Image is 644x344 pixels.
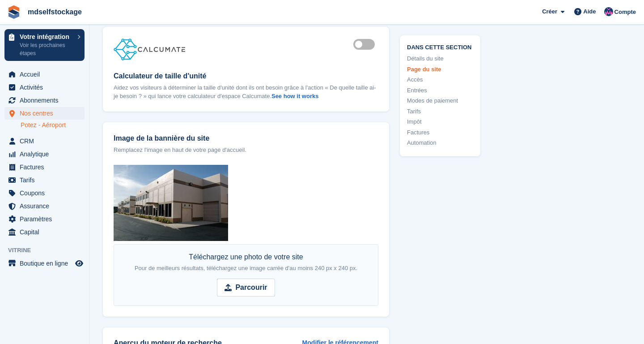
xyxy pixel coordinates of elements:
[114,71,378,82] label: Calculateur de taille d'unité
[407,86,473,95] a: Entrées
[135,252,357,273] div: Téléchargez une photo de votre site
[407,107,473,116] a: Tarifs
[407,138,473,147] a: Automation
[407,75,473,84] a: Accès
[21,121,85,129] a: Potez - Aéroport
[4,226,85,238] a: menu
[24,4,85,19] a: mdselfstockage
[20,148,73,160] span: Analytique
[4,29,85,61] a: Votre intégration Voir les prochaines étapes
[542,7,557,16] span: Créer
[235,282,267,293] strong: Parcourir
[4,107,85,120] a: menu
[20,174,73,186] span: Tarifs
[20,135,73,147] span: CRM
[20,161,73,173] span: Factures
[4,94,85,107] a: menu
[114,133,378,144] label: Image de la bannière du site
[407,64,473,73] a: Page du site
[407,128,473,137] a: Factures
[4,213,85,225] a: menu
[604,7,613,16] img: Melvin Dabonneville
[583,7,596,16] span: Aide
[407,117,473,126] a: Impôt
[4,135,85,147] a: menu
[20,81,73,94] span: Activités
[20,187,73,199] span: Coupons
[20,68,73,81] span: Accueil
[74,258,85,269] a: Boutique d'aperçu
[20,41,73,57] p: Voir les prochaines étapes
[7,5,21,19] img: stora-icon-8386f47178a22dfd0bd8f6a31ec36ba5ce8667c1dd55bd0f319d3a0aa187defe.svg
[20,226,73,238] span: Capital
[407,96,473,105] a: Modes de paiement
[20,200,73,212] span: Assurance
[8,246,89,255] span: Vitrine
[4,187,85,199] a: menu
[135,265,357,271] span: Pour de meilleurs résultats, téléchargez une image carrée d'au moins 240 px x 240 px.
[20,94,73,107] span: Abonnements
[614,8,636,17] span: Compte
[4,161,85,173] a: menu
[20,107,73,120] span: Nos centres
[4,200,85,212] a: menu
[4,257,85,270] a: menu
[271,93,318,99] a: See how it works
[20,34,73,40] p: Votre intégration
[20,257,73,270] span: Boutique en ligne
[407,54,473,63] a: Détails du site
[114,38,186,60] img: calcumate_logo-68c4a8085deca898b53b220a1c7e8a9816cf402ee1955ba1cf094f9c8ec4eff4.jpg
[4,148,85,160] a: menu
[114,165,228,241] img: emplacement-de-la-demonstration-ville-de-demonstration-banner.jpg
[4,81,85,94] a: menu
[4,68,85,81] a: menu
[20,213,73,225] span: Paramètres
[353,44,378,45] label: Is active
[114,83,378,101] p: Aidez vos visiteurs à déterminer la taille d'unité dont ils ont besoin grâce à l'action « De quel...
[114,146,378,155] p: Remplacez l'image en haut de votre page d'accueil.
[407,42,473,51] span: Dans cette section
[4,174,85,186] a: menu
